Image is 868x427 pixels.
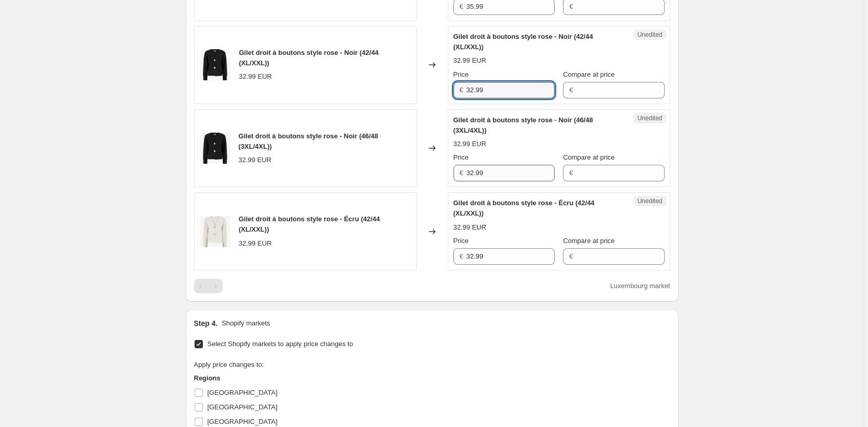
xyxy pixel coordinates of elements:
h3: Regions [194,373,391,383]
div: 32.99 EUR [453,55,487,66]
span: Compare at price [563,153,615,161]
span: [GEOGRAPHIC_DATA] [208,403,278,411]
span: Luxembourg market [610,282,670,290]
span: € [460,169,463,177]
div: 32.99 EUR [239,155,272,165]
span: € [569,169,573,177]
span: Price [453,70,469,78]
span: € [460,252,463,260]
span: [GEOGRAPHIC_DATA] [208,418,278,425]
span: € [569,86,573,94]
span: Unedited [637,197,662,205]
span: € [569,3,573,10]
span: Gilet droit à boutons style rose - Noir (42/44 (XL/XXL)) [239,49,378,67]
span: € [460,3,463,10]
h2: Step 4. [194,318,218,329]
span: € [460,86,463,94]
span: Compare at price [563,70,615,78]
div: 32.99 EUR [239,72,272,82]
span: Gilet droit à boutons style rose - Noir (42/44 (XL/XXL)) [453,33,593,51]
span: Gilet droit à boutons style rose - Écru (42/44 (XL/XXL)) [239,215,380,233]
span: Unedited [637,31,662,39]
span: Gilet droit à boutons style rose - Noir (46/48 (3XL/4XL)) [239,132,378,150]
span: Gilet droit à boutons style rose - Noir (46/48 (3XL/4XL)) [453,116,593,134]
span: Unedited [637,114,662,122]
div: 32.99 EUR [453,222,487,233]
nav: Pagination [194,279,223,293]
div: 32.99 EUR [453,139,487,149]
img: GAO-4445-1_80x.jpg [200,49,231,80]
span: Compare at price [563,237,615,245]
span: € [569,252,573,260]
span: Gilet droit à boutons style rose - Écru (42/44 (XL/XXL)) [453,199,595,217]
img: GAO-4443-1_80x.jpg [200,216,230,247]
span: Select Shopify markets to apply price changes to [208,340,353,348]
div: 32.99 EUR [239,238,272,249]
p: Shopify markets [222,318,270,329]
span: Apply price changes to: [194,361,264,368]
span: Price [453,153,469,161]
span: Price [453,237,469,245]
img: GAO-4445-1_80x.jpg [200,133,230,164]
span: [GEOGRAPHIC_DATA] [208,389,278,396]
